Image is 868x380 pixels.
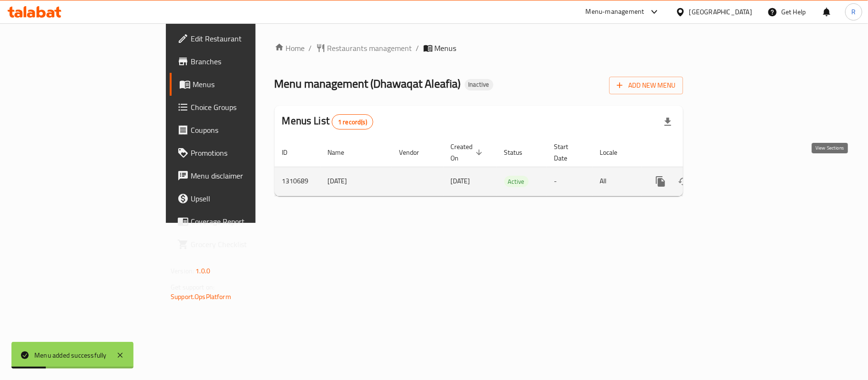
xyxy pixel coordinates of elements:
button: more [649,170,672,193]
a: Menu disclaimer [170,164,311,187]
th: Actions [642,138,748,167]
span: Menu management ( Dhawaqat Aleafia ) [275,73,461,94]
span: Created On [451,141,485,164]
div: [GEOGRAPHIC_DATA] [689,7,752,17]
span: Status [504,147,535,158]
span: Active [504,176,529,187]
span: ID [282,147,300,158]
span: Vendor [399,147,432,158]
a: Grocery Checklist [170,233,311,256]
a: Restaurants management [316,42,412,54]
a: Promotions [170,141,311,164]
span: Start Date [554,141,581,164]
a: Coverage Report [170,210,311,233]
a: Edit Restaurant [170,27,311,50]
span: Name [328,147,357,158]
a: Support.OpsPlatform [171,290,231,303]
span: [DATE] [451,175,470,187]
td: [DATE] [320,167,392,196]
td: All [592,167,642,196]
span: Grocery Checklist [191,239,303,250]
span: Choice Groups [191,101,303,113]
span: Inactive [465,80,493,89]
span: Get support on: [171,281,214,293]
div: Export file [656,110,679,133]
span: 1.0.0 [195,265,210,277]
td: - [547,167,592,196]
span: Edit Restaurant [191,33,303,44]
h2: Menus List [282,114,373,130]
span: Add New Menu [617,80,675,91]
a: Menus [170,73,311,96]
div: Menu-management [586,6,644,18]
a: Choice Groups [170,96,311,119]
a: Upsell [170,187,311,210]
li: / [416,42,419,54]
span: 1 record(s) [332,118,373,127]
span: Menus [193,79,303,90]
span: Branches [191,56,303,67]
span: Menu disclaimer [191,170,303,181]
span: Upsell [191,193,303,204]
a: Branches [170,50,311,73]
div: Total records count [332,114,373,130]
div: Menu added successfully [34,350,107,360]
span: Restaurants management [327,42,412,54]
button: Add New Menu [609,77,683,94]
div: Inactive [465,79,493,90]
span: Promotions [191,147,303,159]
span: R [851,7,856,17]
a: Coupons [170,119,311,141]
div: Active [504,176,529,187]
span: Coverage Report [191,216,303,227]
span: Version: [171,265,194,277]
span: Locale [600,147,630,158]
span: Coupons [191,124,303,136]
span: Menus [435,42,457,54]
table: enhanced table [275,138,748,196]
nav: breadcrumb [275,42,683,54]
